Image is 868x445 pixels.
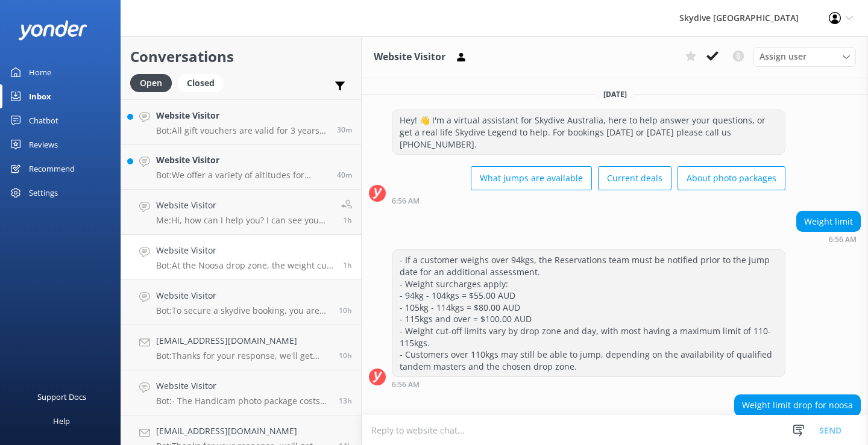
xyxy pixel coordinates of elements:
[130,76,178,89] a: Open
[156,125,328,136] p: Bot: All gift vouchers are valid for 3 years from the purchase date.
[156,170,328,181] p: Bot: We offer a variety of altitudes for skydiving, with all dropzones providing jumps up to 15,0...
[339,396,352,406] span: Sep 26 2025 06:50pm (UTC +10:00) Australia/Brisbane
[343,260,352,270] span: Sep 27 2025 06:58am (UTC +10:00) Australia/Brisbane
[37,385,86,409] div: Support Docs
[392,110,785,154] div: Hey! 👋 I'm a virtual assistant for Skydive Australia, here to help answer your questions, or get ...
[374,49,445,65] h3: Website Visitor
[339,305,352,316] span: Sep 26 2025 10:10pm (UTC +10:00) Australia/Brisbane
[156,425,330,438] h4: [EMAIL_ADDRESS][DOMAIN_NAME]
[156,215,332,226] p: Me: Hi, how can I help you? I can see you have booked with transfer from [GEOGRAPHIC_DATA], you w...
[29,84,51,108] div: Inbox
[156,244,334,257] h4: Website Visitor
[121,370,361,415] a: Website VisitorBot:- The Handicam photo package costs $129 per person and includes photos of your...
[18,20,87,40] img: yonder-white-logo.png
[392,380,785,388] div: Sep 27 2025 06:56am (UTC +10:00) Australia/Brisbane
[156,260,334,271] p: Bot: At the Noosa drop zone, the weight cut-off limit is typically between 110-115kgs. Customers ...
[121,190,361,235] a: Website VisitorMe:Hi, how can I help you? I can see you have booked with transfer from [GEOGRAPHI...
[337,125,352,135] span: Sep 27 2025 08:04am (UTC +10:00) Australia/Brisbane
[121,280,361,325] a: Website VisitorBot:To secure a skydive booking, you are required to make full payment in advance....
[735,395,860,415] div: Weight limit drop for noosa
[156,379,330,393] h4: Website Visitor
[797,211,860,232] div: Weight limit
[471,166,592,190] button: What jumps are available
[598,166,671,190] button: Current deals
[29,108,58,132] div: Chatbot
[130,74,172,92] div: Open
[759,50,807,63] span: Assign user
[339,350,352,361] span: Sep 26 2025 09:52pm (UTC +10:00) Australia/Brisbane
[678,166,785,190] button: About photo packages
[156,154,328,167] h4: Website Visitor
[392,250,785,376] div: - If a customer weighs over 94kgs, the Reservations team must be notified prior to the jump date ...
[337,170,352,180] span: Sep 27 2025 07:54am (UTC +10:00) Australia/Brisbane
[392,381,420,388] strong: 6:56 AM
[178,76,230,89] a: Closed
[156,350,330,361] p: Bot: Thanks for your response, we'll get back to you as soon as we can during opening hours.
[130,45,352,68] h2: Conversations
[156,396,330,406] p: Bot: - The Handicam photo package costs $129 per person and includes photos of your entire experi...
[392,196,785,205] div: Sep 27 2025 06:56am (UTC +10:00) Australia/Brisbane
[121,145,361,190] a: Website VisitorBot:We offer a variety of altitudes for skydiving, with all dropzones providing ju...
[53,409,70,433] div: Help
[156,289,330,302] h4: Website Visitor
[796,235,861,243] div: Sep 27 2025 06:56am (UTC +10:00) Australia/Brisbane
[121,235,361,280] a: Website VisitorBot:At the Noosa drop zone, the weight cut-off limit is typically between 110-115k...
[156,109,328,122] h4: Website Visitor
[392,198,420,205] strong: 6:56 AM
[753,47,856,66] div: Assign User
[121,99,361,145] a: Website VisitorBot:All gift vouchers are valid for 3 years from the purchase date.30m
[156,334,330,347] h4: [EMAIL_ADDRESS][DOMAIN_NAME]
[29,132,58,157] div: Reviews
[829,236,857,243] strong: 6:56 AM
[29,181,58,205] div: Settings
[343,215,352,225] span: Sep 27 2025 07:09am (UTC +10:00) Australia/Brisbane
[29,157,75,181] div: Recommend
[156,305,330,316] p: Bot: To secure a skydive booking, you are required to make full payment in advance. We offer vari...
[121,325,361,370] a: [EMAIL_ADDRESS][DOMAIN_NAME]Bot:Thanks for your response, we'll get back to you as soon as we can...
[29,60,51,84] div: Home
[596,89,634,99] span: [DATE]
[178,74,224,92] div: Closed
[156,199,332,212] h4: Website Visitor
